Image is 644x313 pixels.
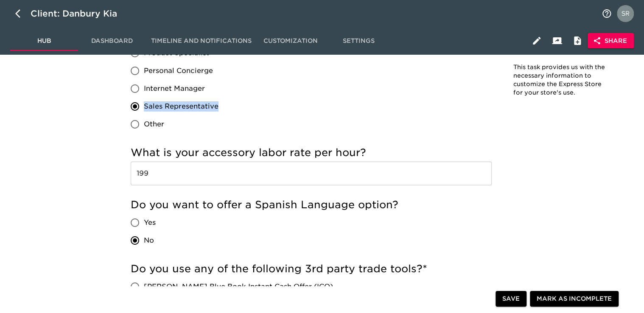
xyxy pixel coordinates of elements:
span: Dashboard [83,36,141,46]
button: Save [496,291,526,307]
h5: Do you use any of the following 3rd party trade tools? [131,262,492,276]
span: No [144,235,154,246]
span: Customization [262,36,319,46]
div: Client: Danbury Kia [31,7,129,20]
span: Share [594,36,627,46]
span: Personal Concierge [144,66,213,76]
span: Other [144,119,164,129]
button: notifications [596,3,617,24]
span: Mark as Incomplete [537,293,612,304]
button: Client View [547,31,567,51]
h5: Do you want to offer a Spanish Language option? [131,198,492,212]
span: [PERSON_NAME] Blue Book Instant Cash Offer (ICO) [144,282,333,292]
span: Yes [144,218,156,228]
button: Edit Hub [526,31,547,51]
span: Hub [15,36,73,46]
span: Sales Representative [144,101,218,112]
h5: What is your accessory labor rate per hour? [131,146,492,159]
span: Timeline and Notifications [151,36,252,46]
span: Internet Manager [144,84,205,94]
span: Settings [330,36,387,46]
button: Share [588,33,634,49]
p: This task provides us with the necessary information to customize the Express Store for your stor... [513,63,611,97]
span: Save [502,293,520,304]
img: Profile [617,5,634,22]
button: Internal Notes and Comments [567,31,588,51]
button: Mark as Incomplete [530,291,619,307]
input: Example: $120 [131,162,492,185]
